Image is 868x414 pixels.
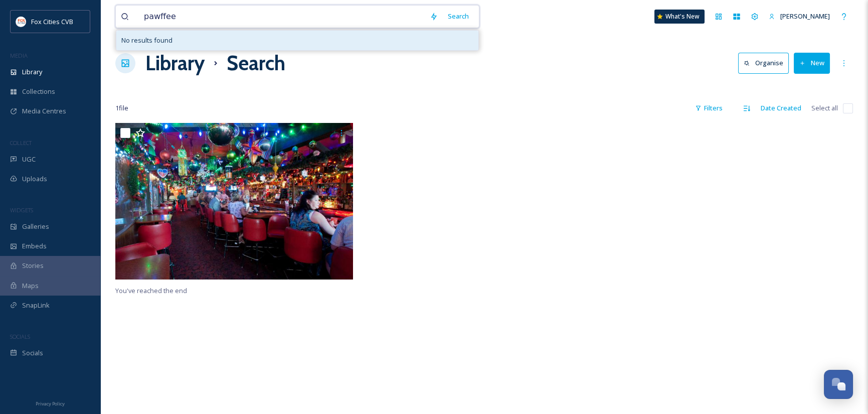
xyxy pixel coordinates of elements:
[16,17,26,27] img: images.png
[22,281,39,291] span: Maps
[22,106,66,116] span: Media Centres
[22,87,55,96] span: Collections
[22,348,43,358] span: Socials
[764,7,835,26] a: [PERSON_NAME]
[145,48,205,78] a: Library
[811,103,838,113] span: Select all
[36,397,65,409] a: Privacy Policy
[31,17,73,26] span: Fox Cities CVB
[824,370,853,399] button: Open Chat
[115,286,187,295] span: You've reached the end
[115,123,353,279] img: Cleo's Brown Beam - Downtown Appleton - Christmas Bar (6).jpg
[121,36,172,45] span: No results found
[780,12,830,21] span: [PERSON_NAME]
[22,174,47,184] span: Uploads
[115,103,128,113] span: 1 file
[22,241,47,251] span: Embeds
[139,6,425,28] input: Search your library
[738,53,789,73] button: Organise
[756,98,806,118] div: Date Created
[10,139,32,147] span: COLLECT
[22,155,36,164] span: UGC
[22,67,42,77] span: Library
[654,10,705,24] a: What's New
[22,261,44,270] span: Stories
[227,48,285,78] h1: Search
[10,206,33,214] span: WIDGETS
[22,301,50,310] span: SnapLink
[690,98,728,118] div: Filters
[10,333,30,340] span: SOCIALS
[36,400,65,407] span: Privacy Policy
[443,7,474,26] div: Search
[794,53,830,73] button: New
[22,222,49,231] span: Galleries
[10,52,28,59] span: MEDIA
